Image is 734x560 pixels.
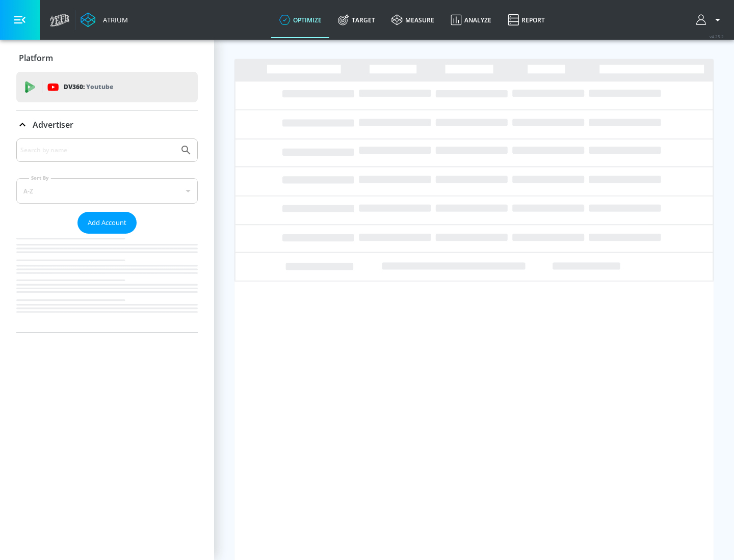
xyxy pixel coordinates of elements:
div: DV360: Youtube [16,72,198,102]
div: Advertiser [16,110,198,139]
a: Target [330,2,383,38]
p: Youtube [86,81,113,92]
a: measure [383,2,442,38]
a: Atrium [81,12,128,27]
div: Advertiser [16,138,198,332]
span: Add Account [88,217,126,229]
button: Add Account [77,212,137,234]
p: DV360: [64,81,113,93]
p: Advertiser [33,119,73,130]
span: v 4.25.2 [710,34,724,39]
nav: list of Advertiser [16,234,198,332]
a: optimize [271,2,330,38]
div: Platform [16,44,198,72]
a: Analyze [442,2,500,38]
a: Report [500,2,553,38]
div: Atrium [99,15,128,24]
label: Sort By [29,175,51,181]
p: Platform [19,52,53,64]
input: Search by name [20,144,175,157]
div: A-Z [16,178,198,204]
